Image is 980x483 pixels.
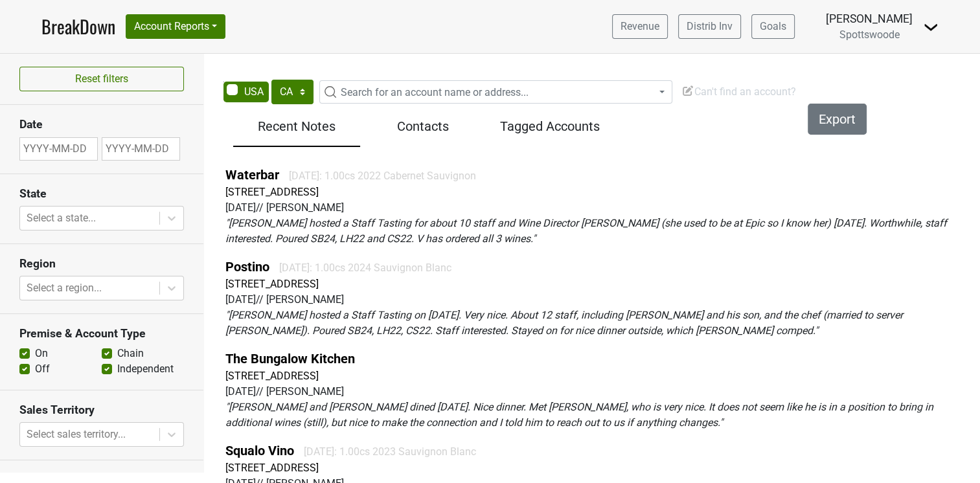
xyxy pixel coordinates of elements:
[279,262,451,274] span: [DATE]: 1.00cs 2024 Sauvignon Blanc
[240,118,354,134] h5: Recent Notes
[19,67,184,91] button: Reset filters
[612,14,668,39] a: Revenue
[19,137,98,161] input: YYYY-MM-DD
[225,217,947,245] em: " [PERSON_NAME] hosted a Staff Tasting for about 10 staff and Wine Director [PERSON_NAME] (she us...
[808,104,867,135] button: Export
[41,13,115,40] a: BreakDown
[225,167,279,183] a: Waterbar
[225,292,975,308] div: [DATE] // [PERSON_NAME]
[225,200,975,216] div: [DATE] // [PERSON_NAME]
[225,462,319,474] a: [STREET_ADDRESS]
[225,259,269,275] a: Postino
[117,361,174,377] label: Independent
[681,85,796,98] span: Can't find an account?
[225,370,319,382] a: [STREET_ADDRESS]
[923,19,939,35] img: Dropdown Menu
[493,118,607,134] h5: Tagged Accounts
[225,309,903,337] em: " [PERSON_NAME] hosted a Staff Tasting on [DATE]. Very nice. About 12 staff, including [PERSON_NA...
[341,86,529,98] span: Search for an account name or address...
[225,443,294,458] a: Squalo Vino
[35,346,48,361] label: On
[751,14,795,39] a: Goals
[126,14,225,39] button: Account Reports
[19,327,184,341] h3: Premise & Account Type
[681,84,694,97] img: Edit
[225,384,975,399] div: [DATE] // [PERSON_NAME]
[117,346,144,361] label: Chain
[225,401,933,429] em: " [PERSON_NAME] and [PERSON_NAME] dined [DATE]. Nice dinner. Met [PERSON_NAME], who is very nice....
[19,403,184,417] h3: Sales Territory
[19,187,184,201] h3: State
[225,186,319,198] a: [STREET_ADDRESS]
[19,118,184,131] h3: Date
[826,10,913,27] div: [PERSON_NAME]
[102,137,180,161] input: YYYY-MM-DD
[225,278,319,290] a: [STREET_ADDRESS]
[367,118,481,134] h5: Contacts
[225,351,355,366] a: The Bungalow Kitchen
[35,361,50,377] label: Off
[839,28,900,41] span: Spottswoode
[19,257,184,271] h3: Region
[289,170,476,182] span: [DATE]: 1.00cs 2022 Cabernet Sauvignon
[678,14,741,39] a: Distrib Inv
[304,445,476,458] span: [DATE]: 1.00cs 2023 Sauvignon Blanc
